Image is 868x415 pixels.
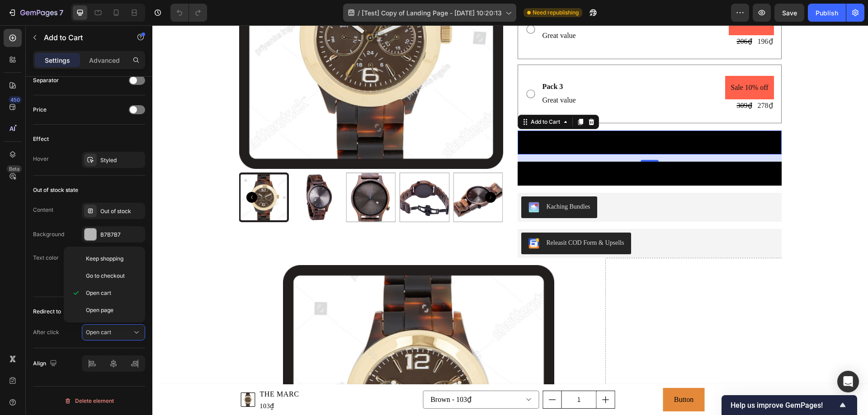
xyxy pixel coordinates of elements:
[45,56,70,65] p: Settings
[86,255,123,263] span: Keep shopping
[33,106,47,114] div: Price
[33,155,49,163] div: Hover
[9,96,22,103] div: 450
[522,368,542,381] p: Button
[409,366,444,383] input: quantity
[365,136,629,160] button: Buy it now
[533,9,579,17] span: Need republishing
[33,328,59,336] div: After click
[33,308,61,316] div: Redirect to
[584,10,601,23] div: 206₫
[365,105,629,129] button: Add to cart
[782,9,797,17] span: Save
[390,4,424,17] p: Great value
[377,93,410,101] div: Add to Cart
[731,400,848,410] button: Show survey - Help us improve GemPages!
[33,273,145,289] button: Show more
[511,363,552,387] a: Button
[362,8,502,18] span: [Test] Copy of Landing Page - [DATE] 10:20:13
[376,213,387,224] img: CKKYs5695_ICEAE=.webp
[86,306,113,314] span: Open page
[394,177,438,186] div: Kaching Bundles
[584,74,601,87] div: 309₫
[33,186,78,194] div: Out of stock state
[808,4,846,22] button: Publish
[170,4,207,22] div: Undo/Redo
[486,111,519,124] div: Add to cart
[774,4,804,22] button: Save
[7,165,22,173] div: Beta
[94,167,105,177] button: Carousel Back Arrow
[59,7,63,18] p: 7
[816,8,838,18] div: Publish
[573,51,621,75] pre: Sale 10% off
[89,56,120,65] p: Advanced
[33,254,59,262] div: Text color
[4,4,67,22] button: 7
[369,207,479,229] button: Releasit COD Form & Upsells
[33,358,59,370] div: Align
[376,177,387,187] img: KachingBundles.png
[100,231,143,239] div: B7B7B7
[100,156,143,164] div: Styled
[100,207,143,215] div: Out of stock
[389,55,425,68] div: Pack 3
[33,230,64,238] div: Background
[604,10,622,23] div: 196₫
[731,401,837,410] span: Help us improve GemPages!
[390,69,424,82] p: Great value
[358,8,360,18] span: /
[44,32,121,43] p: Add to Cart
[369,171,445,193] button: Kaching Bundles
[444,366,462,383] button: increment
[82,324,145,340] button: Open cart
[837,371,859,392] div: Open Intercom Messenger
[86,289,111,297] span: Open cart
[333,167,344,177] button: Carousel Next Arrow
[86,329,111,336] span: Open cart
[86,272,125,280] span: Go to checkout
[394,213,472,222] div: Releasit COD Form & Upsells
[481,142,513,155] div: Buy it now
[64,396,114,406] div: Delete element
[33,206,53,214] div: Content
[391,366,409,383] button: decrement
[33,76,59,84] div: Separator
[152,25,868,415] iframe: To enrich screen reader interactions, please activate Accessibility in Grammarly extension settings
[33,135,49,143] div: Effect
[604,74,622,87] div: 278₫
[33,394,145,408] button: Delete element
